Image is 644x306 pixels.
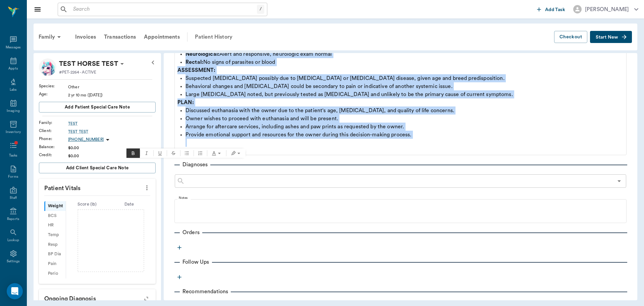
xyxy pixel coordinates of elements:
strong: ASSESSMENT: [177,68,215,73]
div: Open Intercom Messenger [7,283,23,299]
button: Checkout [554,31,587,43]
button: Text color [207,148,226,158]
div: Tasks [9,153,17,158]
p: TEST HORSE TEST [59,58,118,69]
div: BCS [44,211,66,221]
button: [PERSON_NAME] [568,3,644,15]
div: Messages [6,45,21,50]
span: Italic (⌃I) [140,148,153,158]
p: Diagnoses [180,161,210,169]
div: Pain [44,259,66,269]
p: Ongoing diagnosis [39,289,156,306]
div: Score ( lb ) [66,201,108,208]
span: Add patient Special Care Note [65,103,130,111]
span: Strikethrough (⌃D) [167,148,180,158]
strong: Neurological: [185,51,219,57]
button: Add Task [534,3,568,15]
div: Species : [39,83,68,89]
a: Invoices [71,29,100,45]
strong: PLAN: [177,100,194,105]
label: Notes [179,195,188,200]
div: Reports [7,217,19,222]
img: Profile Image [39,58,56,76]
button: Bold [126,148,140,158]
p: Owner wishes to proceed with euthanasia and will be present. [185,115,624,123]
div: Forms [8,174,18,179]
div: Inventory [6,130,21,135]
p: Recommendations [180,288,231,296]
p: Discussed euthanasia with the owner due to the patient's age, [MEDICAL_DATA], and quality of life... [185,106,624,115]
button: Bulleted list [180,148,194,158]
div: Phone : [39,136,68,142]
button: Open [614,176,624,186]
a: TEST [68,121,156,127]
div: $0.00 [68,145,156,151]
div: HR [44,221,66,230]
p: Large [MEDICAL_DATA] noted, but previously tested as [MEDICAL_DATA] and unlikely to be the primar... [185,90,624,98]
a: Patient History [191,29,236,45]
p: No signs of parasites or blood [185,58,624,66]
button: Close drawer [31,3,44,16]
span: Ordered list (⌃⇧9) [194,148,207,158]
button: Strikethrough [167,148,180,158]
div: Lookup [7,238,19,243]
span: Bulleted list (⌃⇧8) [180,148,194,158]
div: Family : [39,120,68,126]
button: Underline [153,148,167,158]
button: Start New [590,31,632,43]
span: Add client Special Care Note [66,164,129,172]
p: #PET-2264 - ACTIVE [59,69,96,75]
button: Italic [140,148,153,158]
p: [PHONE_NUMBER] [68,137,104,142]
div: Temp [44,230,66,240]
a: TEST TEST [68,129,156,135]
p: Patient Vitals [39,179,156,195]
div: Labs [10,87,17,92]
div: $0.00 [68,153,156,159]
div: Credit : [39,152,68,158]
p: Follow Ups [180,258,212,266]
p: Behavioral changes and [MEDICAL_DATA] could be secondary to pain or indicative of another systemi... [185,82,624,90]
div: Resp [44,240,66,250]
p: Provide emotional support and resources for the owner during this decision-making process. [185,131,624,139]
div: Imaging [7,108,20,114]
a: Transactions [100,29,140,45]
div: Weight [44,201,66,211]
button: more [142,182,152,193]
div: Other [68,84,156,90]
input: Search [70,5,257,14]
div: Client : [39,128,68,134]
button: Add patient Special Care Note [39,102,156,113]
span: Bold (⌃B) [126,148,140,158]
span: Underline (⌃U) [153,148,167,158]
div: Family [35,29,67,45]
strong: Rectal: [185,59,203,65]
p: Alert and responsive, neurologic exam normal [185,50,624,58]
div: Age : [39,91,68,97]
p: Arrange for aftercare services, including ashes and paw prints as requested by the owner. [185,123,624,131]
div: / [257,5,264,14]
div: Date [108,201,150,208]
div: Balance : [39,144,68,150]
div: Settings [7,259,20,264]
button: Ordered list [194,148,207,158]
div: [PERSON_NAME] [585,5,629,13]
div: Perio [44,269,66,278]
div: BP Dia [44,250,66,259]
button: Text highlight [226,148,246,158]
p: Orders [180,228,202,236]
button: Add client Special Care Note [39,163,156,173]
div: 2 yr 10 mo ([DATE]) [68,92,156,98]
div: Appts [8,66,18,71]
p: Suspected [MEDICAL_DATA] possibly due to [MEDICAL_DATA] or [MEDICAL_DATA] disease, given age and ... [185,74,624,82]
a: Appointments [140,29,184,45]
div: Staff [10,195,17,201]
